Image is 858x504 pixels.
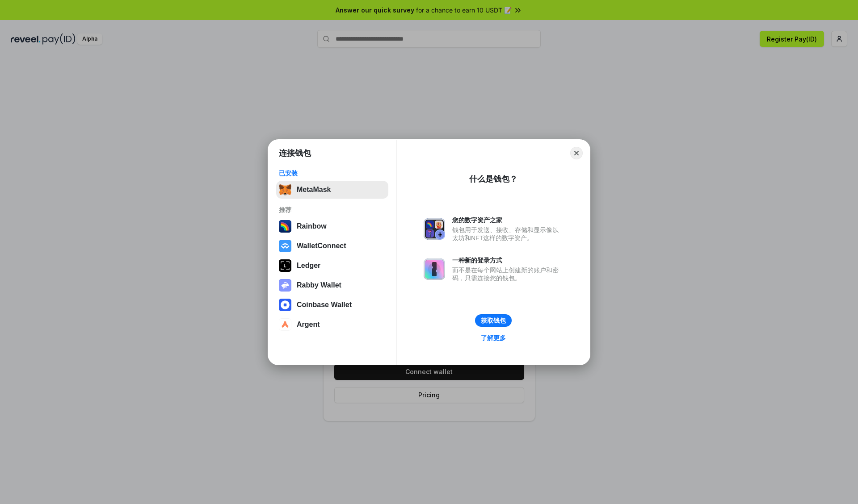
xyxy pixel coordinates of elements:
[279,240,291,252] img: svg+xml,%3Csvg%20width%3D%2228%22%20height%3D%2228%22%20viewBox%3D%220%200%2028%2028%22%20fill%3D...
[297,222,327,230] div: Rainbow
[481,317,506,325] div: 获取钱包
[452,216,563,224] div: 您的数字资产之家
[481,334,506,342] div: 了解更多
[279,299,291,311] img: svg+xml,%3Csvg%20width%3D%2228%22%20height%3D%2228%22%20viewBox%3D%220%200%2028%2028%22%20fill%3D...
[276,217,388,235] button: Rainbow
[469,174,517,184] div: 什么是钱包？
[452,226,563,242] div: 钱包用于发送、接收、存储和显示像以太坊和NFT这样的数字资产。
[475,332,511,344] a: 了解更多
[279,183,291,196] img: svg+xml,%3Csvg%20fill%3D%22none%22%20height%3D%2233%22%20viewBox%3D%220%200%2035%2033%22%20width%...
[279,206,386,214] div: 推荐
[297,301,352,309] div: Coinbase Wallet
[276,181,388,199] button: MetaMask
[297,242,346,250] div: WalletConnect
[279,169,386,177] div: 已安装
[276,257,388,275] button: Ledger
[279,318,291,331] img: svg+xml,%3Csvg%20width%3D%2228%22%20height%3D%2228%22%20viewBox%3D%220%200%2028%2028%22%20fill%3D...
[452,256,563,264] div: 一种新的登录方式
[279,279,291,292] img: svg+xml,%3Csvg%20xmlns%3D%22http%3A%2F%2Fwww.w3.org%2F2000%2Fsvg%22%20fill%3D%22none%22%20viewBox...
[424,258,445,280] img: svg+xml,%3Csvg%20xmlns%3D%22http%3A%2F%2Fwww.w3.org%2F2000%2Fsvg%22%20fill%3D%22none%22%20viewBox...
[297,262,320,270] div: Ledger
[276,296,388,314] button: Coinbase Wallet
[279,259,291,272] img: svg+xml,%3Csvg%20xmlns%3D%22http%3A%2F%2Fwww.w3.org%2F2000%2Fsvg%22%20width%3D%2228%22%20height%3...
[297,281,341,289] div: Rabby Wallet
[276,316,388,333] button: Argent
[570,147,583,159] button: Close
[279,148,311,158] h1: 连接钱包
[276,276,388,294] button: Rabby Wallet
[297,321,320,329] div: Argent
[279,220,291,233] img: svg+xml,%3Csvg%20width%3D%22120%22%20height%3D%22120%22%20viewBox%3D%220%200%20120%20120%22%20fil...
[452,266,563,282] div: 而不是在每个网站上创建新的账户和密码，只需连接您的钱包。
[475,314,512,327] button: 获取钱包
[297,186,331,194] div: MetaMask
[276,237,388,255] button: WalletConnect
[424,218,445,240] img: svg+xml,%3Csvg%20xmlns%3D%22http%3A%2F%2Fwww.w3.org%2F2000%2Fsvg%22%20fill%3D%22none%22%20viewBox...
